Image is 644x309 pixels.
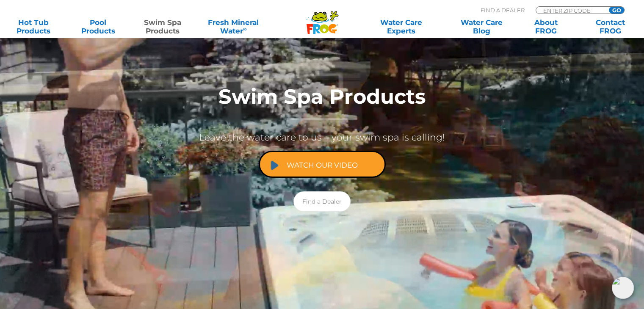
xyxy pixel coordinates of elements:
a: Water CareExperts [360,18,442,35]
a: Hot TubProducts [8,18,58,35]
a: ContactFROG [586,18,636,35]
input: GO [609,7,624,14]
a: Watch Our Video [259,151,386,178]
a: Fresh MineralWater∞ [202,18,265,35]
a: AboutFROG [521,18,571,35]
a: Swim SpaProducts [138,18,188,35]
a: Find a Dealer [293,191,351,212]
a: Water CareBlog [456,18,506,35]
sup: ∞ [243,26,246,32]
img: openIcon [612,277,634,299]
a: PoolProducts [73,18,123,35]
h1: Swim Spa Products [153,86,492,120]
p: Leave the water care to us – your swim spa is calling! [153,129,492,146]
input: Zip Code Form [542,7,600,14]
p: Find A Dealer [481,6,525,14]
